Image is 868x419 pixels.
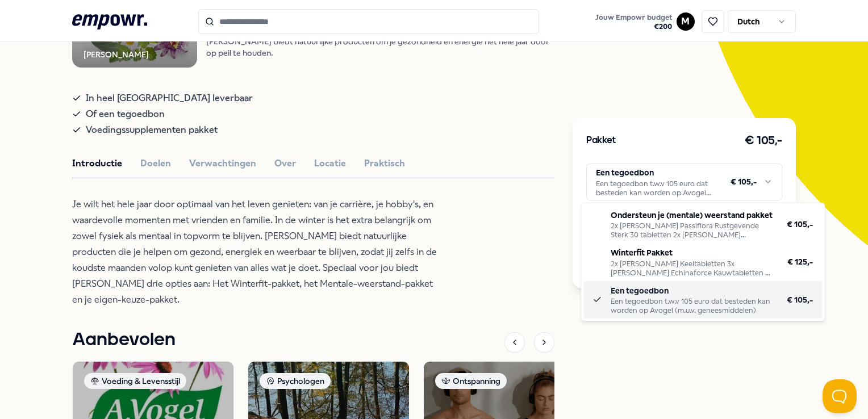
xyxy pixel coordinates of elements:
[611,221,773,240] div: 2x [PERSON_NAME] Passiflora Rustgevende Sterk 30 tabletten 2x [PERSON_NAME] Passiflora Rustgevend...
[611,209,773,221] p: Ondersteun je (mentale) weerstand pakket
[611,284,773,297] p: Een tegoedbon
[611,259,774,278] div: 2x [PERSON_NAME] Keeltabletten 3x [PERSON_NAME] Echinaforce Kauwtabletten + Vitamine C 1x [PERSON...
[787,255,813,268] span: € 125,-
[787,294,813,306] span: € 105,-
[611,297,773,315] div: Een tegoedbon t.w.v 105 euro dat besteden kan worden op Avogel (m.u.v. geneesmiddelen)
[787,218,813,231] span: € 105,-
[611,246,774,259] p: Winterfit Pakket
